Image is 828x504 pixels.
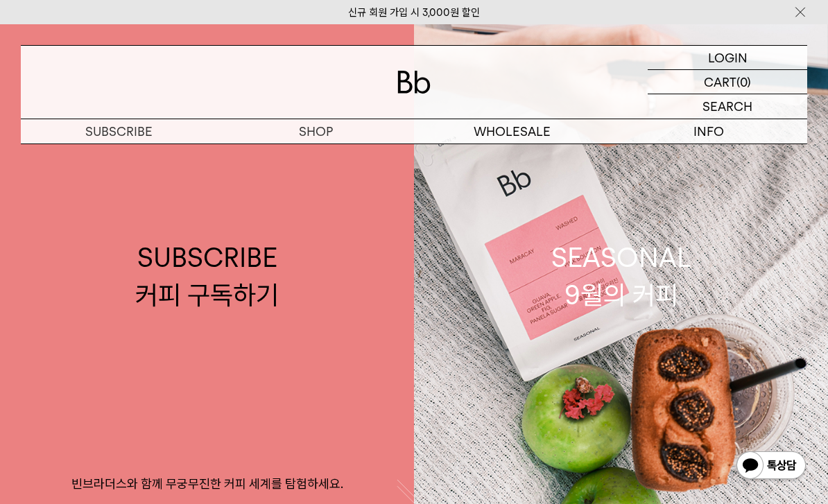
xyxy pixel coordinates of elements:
[648,46,807,70] a: LOGIN
[708,46,748,69] p: LOGIN
[551,239,691,313] div: SEASONAL 9월의 커피
[611,119,808,144] p: INFO
[735,450,807,483] img: 카카오톡 채널 1:1 채팅 버튼
[218,119,415,144] a: SHOP
[736,70,751,94] p: (0)
[397,71,431,94] img: 로고
[135,239,279,313] div: SUBSCRIBE 커피 구독하기
[704,70,736,94] p: CART
[702,94,752,119] p: SEARCH
[21,119,218,144] a: SUBSCRIBE
[348,6,480,19] a: 신규 회원 가입 시 3,000원 할인
[648,70,807,94] a: CART (0)
[414,119,611,144] p: WHOLESALE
